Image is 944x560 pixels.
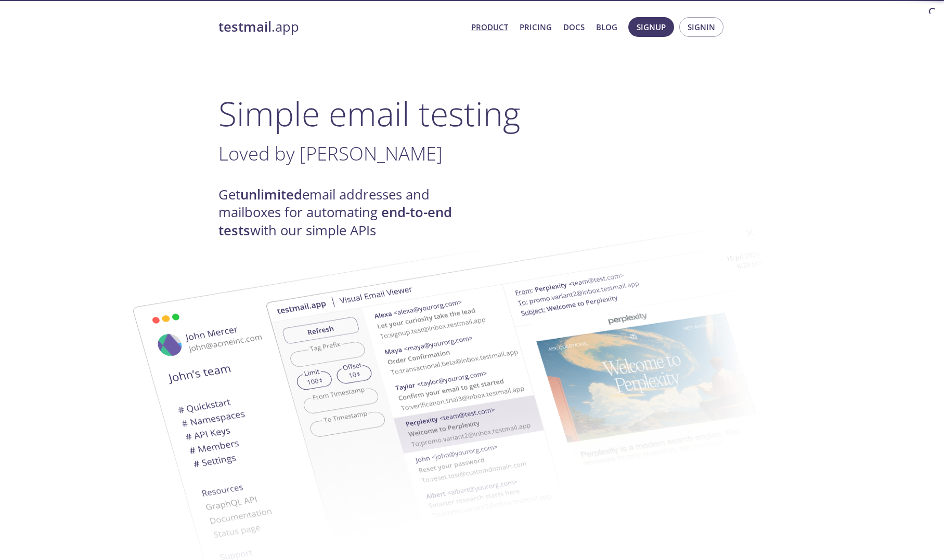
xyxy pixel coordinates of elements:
[218,140,443,166] span: Loved by [PERSON_NAME]
[520,20,552,34] a: Pricing
[563,20,585,34] a: Docs
[679,17,723,37] button: Signin
[471,20,508,34] a: Product
[218,203,452,239] strong: end-to-end tests
[218,94,726,134] h1: Simple email testing
[628,17,674,37] button: Signup
[218,18,463,36] a: testmail.app
[218,18,271,36] strong: testmail
[218,186,472,239] h4: Get email addresses and mailboxes for automating with our simple APIs
[265,207,826,558] img: testmail-email-viewer
[637,20,666,34] span: Signup
[596,20,617,34] a: Blog
[688,20,715,34] span: Signin
[240,185,302,204] strong: unlimited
